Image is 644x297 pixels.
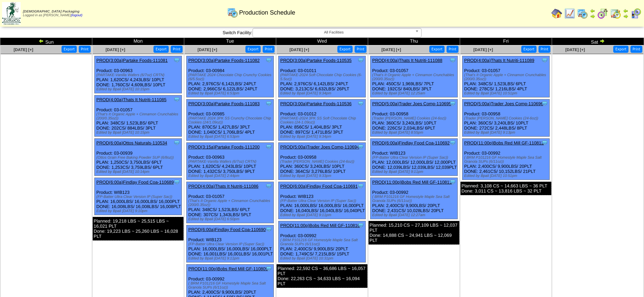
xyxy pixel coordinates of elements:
a: PROD(3:00a)Partake Foods-110536 [280,101,352,106]
div: Product: 03-00963 PLAN: 1,620CS / 4,243LBS / 10PLT DONE: 1,760CS / 4,609LBS / 10PLT [95,56,182,93]
div: (Trader [PERSON_NAME] Cookies (24-6oz)) [464,116,549,120]
td: Sun [0,38,92,45]
button: Print [263,46,275,53]
a: PROD(6:00a)Ottos Naturals-110534 [96,140,167,145]
div: (PARTAKE-2024 3PK SS Soft Chocolate Chip Cookies (24-1.09oz)) [280,116,365,124]
a: PROD(11:00p)Bobs Red Mill GF-110811 [372,180,452,185]
div: Edited by Bpali [DATE] 10:51pm [464,174,549,178]
a: PROD(5:00a)Trader Joes Comp-110696 [464,101,543,106]
a: PROD(6:00a)Findlay Food Coa-110689 [96,180,174,185]
img: calendarblend.gif [597,8,608,19]
img: Tooltip [449,139,456,146]
img: Tooltip [357,222,364,229]
a: PROD(4:00a)Thats It Nutriti-111089 [464,58,534,63]
div: Edited by Bpali [DATE] 10:31pm [280,256,365,260]
td: Tue [184,38,276,45]
button: Export [153,46,169,53]
a: PROD(4:00a)Thats It Nutriti-111088 [372,58,442,63]
img: arrowright.gif [590,14,595,19]
div: Product: 03-01011 PLAN: 2,976CS / 6,142LBS / 24PLT DONE: 3,213CS / 6,632LBS / 26PLT [279,56,366,97]
div: Edited by Bpali [DATE] 9:33pm [280,174,365,178]
img: line_graph.gif [564,8,575,19]
img: Tooltip [357,183,364,189]
img: Tooltip [357,143,364,150]
a: PROD(3:00a)Partake Foods-111082 [188,58,260,63]
button: Export [62,46,77,53]
img: Tooltip [541,57,548,64]
span: [DATE] [+] [381,47,401,52]
div: Product: 03-00958 PLAN: 360CS / 3,240LBS / 10PLT DONE: 226CS / 2,034LBS / 6PLT [371,99,458,137]
img: arrowleft.gif [39,38,44,44]
a: PROD(11:00p)Bobs Red Mill GF-110810 [280,223,360,228]
img: Tooltip [265,265,272,272]
button: Export [245,46,261,53]
button: Print [447,46,458,53]
div: Edited by Bpali [DATE] 10:15pm [96,131,182,135]
div: Product: 03-01057 PLAN: 450CS / 1,969LBS / 7PLT DONE: 192CS / 840LBS / 3PLT [371,56,458,97]
div: (PARTAKE-Vanilla Wafers (6/7oz) CRTN) [188,160,273,164]
div: Edited by Bpali [DATE] 9:11pm [188,256,273,260]
div: Product: WIB123 PLAN: 16,000LBS / 16,000LBS / 16,000PLT DONE: 16,008LBS / 16,008LBS / 16,008PLT [95,178,182,215]
button: Print [79,46,91,53]
img: arrowleft.gif [590,8,595,14]
div: ( BRM P101216 GF Homestyle Maple Sea Salt Granola SUPs (6/11oz)) [188,281,273,290]
td: Wed [276,38,368,45]
div: Edited by Bpali [DATE] 9:13pm [464,131,549,135]
div: (PARTAKE-2024 Soft Chocolate Chip Cookies (6-5.5oz)) [280,73,365,81]
a: [DATE] [+] [473,47,493,52]
img: home.gif [551,8,562,19]
a: PROD(11:00p)Bobs Red Mill GF-110809 [188,266,268,271]
img: zoroco-logo-small.webp [2,2,21,25]
div: (PARTAKE 2024 Chocolate Chip Crunchy Cookies (6/5.5oz)) [188,73,273,81]
div: Product: WIB123 PLAN: 16,000LBS / 16,000LBS / 16,000PLT DONE: 16,040LBS / 16,040LBS / 16,040PLT [279,182,366,219]
img: Tooltip [265,226,272,233]
button: Print [171,46,183,53]
div: Product: WIB123 PLAN: 12,000LBS / 12,000LBS / 12,000PLT DONE: 12,039LBS / 12,039LBS / 12,039PLT [371,139,458,176]
a: PROD(6:00a)Findlay Food Coa-110692 [372,140,450,145]
td: Mon [92,38,184,45]
span: [DATE] [+] [197,47,217,52]
a: PROD(6:00a)Findlay Food Coa-110690 [188,227,266,232]
div: Product: 03-00992 PLAN: 2,400CS / 9,900LBS / 20PLT DONE: 2,461CS / 10,152LBS / 21PLT [462,139,550,180]
img: Tooltip [449,179,456,185]
img: Tooltip [173,139,180,146]
img: Tooltip [541,139,548,146]
span: [DATE] [+] [14,47,33,52]
img: Tooltip [449,100,456,107]
button: Print [630,46,642,53]
span: [DATE] [+] [289,47,309,52]
img: Tooltip [173,96,180,103]
td: Sat [552,38,644,45]
a: PROD(4:00a)Thats It Nutriti-111086 [188,184,258,189]
img: calendarcustomer.gif [630,8,641,19]
a: PROD(4:00a)Thats It Nutriti-111085 [96,97,166,102]
span: All Facilities [256,28,412,37]
button: Export [337,46,353,53]
a: PROD(6:00a)Findlay Food Coa-110691 [280,184,358,189]
button: Export [613,46,628,53]
div: Edited by Bpali [DATE] 10:14pm [96,170,182,174]
img: Tooltip [173,179,180,185]
div: (Trader [PERSON_NAME] Cookies (24-6oz)) [372,116,457,120]
div: Product: 03-01057 PLAN: 348CS / 1,523LBS / 6PLT DONE: 202CS / 884LBS / 3PLT [95,95,182,137]
div: (That's It Organic Apple + Cinnamon Crunchables (200/0.35oz)) [372,73,457,81]
div: Product: 03-00992 PLAN: 2,400CS / 9,900LBS / 20PLT DONE: 1,749CS / 7,215LBS / 15PLT [279,221,366,262]
a: (logout) [71,14,82,17]
div: Edited by Bpali [DATE] 9:11pm [280,213,365,217]
img: Tooltip [449,57,456,64]
img: Tooltip [541,100,548,107]
div: ( BRM P101216 GF Homestyle Maple Sea Salt Granola SUPs (6/11oz)) [372,195,457,203]
div: Product: 03-00958 PLAN: 360CS / 3,240LBS / 10PLT DONE: 272CS / 2,448LBS / 8PLT [462,99,550,137]
div: Product: 03-01057 PLAN: 348CS / 1,523LBS / 6PLT DONE: 307CS / 1,343LBS / 5PLT [187,182,274,223]
div: Edited by Bpali [DATE] 6:53pm [188,135,273,139]
div: ( BRM P101216 GF Homestyle Maple Sea Salt Granola SUPs (6/11oz)) [464,156,549,164]
div: (That's It Organic Apple + Cinnamon Crunchables (200/0.35oz)) [188,199,273,207]
div: Product: 03-01057 PLAN: 348CS / 1,523LBS / 6PLT DONE: 278CS / 1,216LBS / 4PLT [462,56,550,97]
td: Fri [460,38,552,45]
div: (FP-Batter Ultra Clear Version IP (Super Sac)) [372,156,457,160]
img: arrowright.gif [599,38,605,44]
div: Edited by Bpali [DATE] 9:10pm [96,209,182,213]
div: Edited by Bpali [DATE] 2:44pm [188,174,273,178]
div: (FP-Batter Ultra Clear Version IP (Super Sac)) [96,195,182,199]
button: Print [539,46,550,53]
